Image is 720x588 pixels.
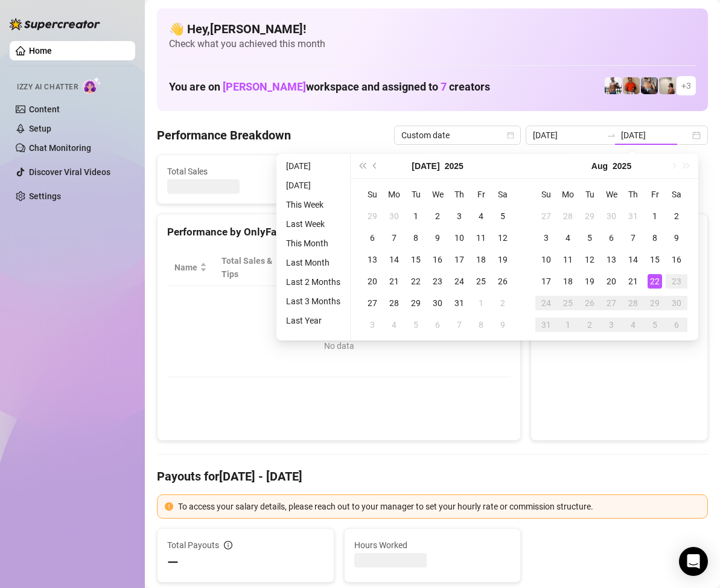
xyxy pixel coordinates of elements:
span: swap-right [607,130,616,140]
span: Check what you achieved this month [169,37,696,51]
span: calendar [507,132,514,139]
a: Setup [29,124,51,133]
span: Chat Conversion [438,254,494,281]
span: 7 [441,80,447,93]
span: Messages Sent [448,165,558,178]
a: Discover Viral Videos [29,167,110,177]
h4: Payouts for [DATE] - [DATE] [157,468,708,485]
a: Content [29,104,60,114]
th: Chat Conversion [431,249,511,286]
span: Custom date [401,126,514,144]
span: Active Chats [307,165,417,178]
th: Name [167,249,214,286]
input: Start date [533,129,602,142]
h1: You are on workspace and assigned to creators [169,80,490,94]
img: Justin [623,77,640,94]
h4: Performance Breakdown [157,127,291,144]
span: Total Sales [167,165,277,178]
div: Sales by OnlyFans Creator [541,224,698,240]
a: Home [29,46,52,56]
img: Ralphy [659,77,676,94]
a: Chat Monitoring [29,143,91,153]
input: End date [621,129,690,142]
img: JUSTIN [605,77,622,94]
span: [PERSON_NAME] [223,80,306,93]
div: Open Intercom Messenger [679,547,708,576]
a: Settings [29,191,61,201]
div: No data [179,339,499,353]
img: logo-BBDzfeDw.svg [10,18,100,30]
span: Izzy AI Chatter [17,81,78,93]
th: Total Sales & Tips [214,249,290,286]
span: Sales / Hour [376,254,413,281]
div: Performance by OnlyFans Creator [167,224,511,240]
div: Est. Hours Worked [298,254,352,281]
img: AI Chatter [83,77,101,94]
img: George [641,77,658,94]
span: info-circle [224,541,232,549]
div: To access your salary details, please reach out to your manager to set your hourly rate or commis... [178,500,700,513]
span: exclamation-circle [165,502,173,511]
span: Total Payouts [167,538,219,552]
h4: 👋 Hey, [PERSON_NAME] ! [169,21,696,37]
span: Total Sales & Tips [221,254,273,281]
th: Sales / Hour [369,249,430,286]
span: Hours Worked [354,538,511,552]
span: — [167,553,179,572]
span: + 3 [681,79,691,92]
span: Name [174,261,197,274]
span: to [607,130,616,140]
